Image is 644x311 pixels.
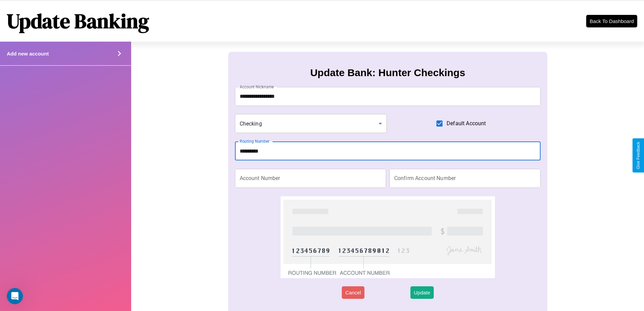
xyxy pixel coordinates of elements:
h1: Update Banking [7,7,149,35]
button: Update [410,286,433,299]
span: Default Account [447,119,486,128]
h4: Add new account [7,51,49,57]
div: Checking [235,114,387,133]
button: Cancel [342,286,364,299]
button: Back To Dashboard [586,15,637,27]
label: Routing Number [240,138,269,144]
img: check [281,196,495,278]
label: Account Nickname [240,84,274,90]
div: Give Feedback [636,142,641,169]
h3: Update Bank: Hunter Checkings [310,67,465,79]
iframe: Intercom live chat [7,288,23,304]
